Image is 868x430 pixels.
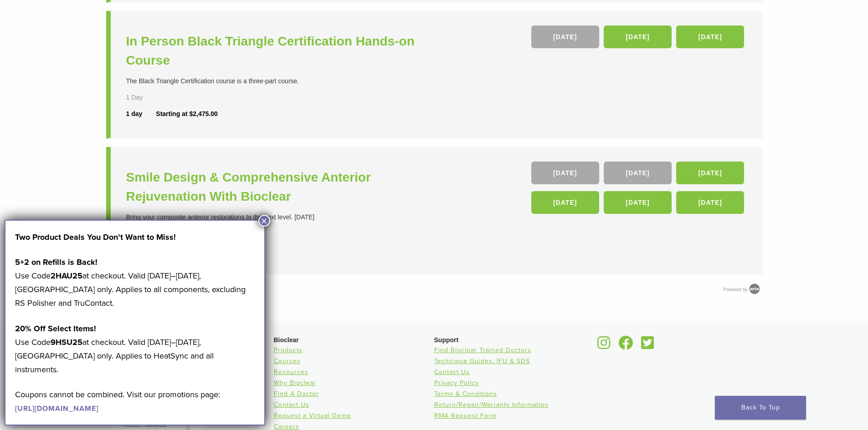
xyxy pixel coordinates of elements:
[15,255,255,310] p: Use Code at checkout. Valid [DATE]–[DATE], [GEOGRAPHIC_DATA] only. Applies to all components, exc...
[15,322,255,376] p: Use Code at checkout. Valid [DATE]–[DATE], [GEOGRAPHIC_DATA] only. Applies to HeatSync and all in...
[156,109,217,119] div: Starting at $2,475.00
[748,282,761,296] img: Arlo training & Event Software
[274,357,301,365] a: Courses
[531,162,747,218] div: , , , , ,
[531,191,599,214] a: [DATE]
[126,32,437,70] a: In Person Black Triangle Certification Hands-on Course
[595,341,614,350] a: Bioclear
[274,401,309,409] a: Contact Us
[126,93,173,102] div: 1 Day
[15,404,98,413] a: [URL][DOMAIN_NAME]
[15,232,176,242] strong: Two Product Deals You Don’t Want to Miss!
[51,337,82,347] strong: 9HSU25
[531,25,747,53] div: , ,
[434,357,530,365] a: Technique Guides, IFU & SDS
[126,212,437,222] div: Bring your composite anterior restorations to the next level. [DATE]
[434,346,531,354] a: Find Bioclear Trained Doctors
[434,368,470,376] a: Contact Us
[638,341,657,350] a: Bioclear
[676,191,744,214] a: [DATE]
[604,162,672,184] a: [DATE]
[15,388,255,415] p: Coupons cannot be combined. Visit our promotions page:
[531,25,599,48] a: [DATE]
[604,25,672,48] a: [DATE]
[434,379,479,387] a: Privacy Policy
[274,346,303,354] a: Products
[531,162,599,184] a: [DATE]
[434,412,497,420] a: RMA Request Form
[126,168,437,206] a: Smile Design & Comprehensive Anterior Rejuvenation With Bioclear
[274,368,308,376] a: Resources
[126,76,437,86] div: The Black Triangle Certification course is a three-part course.
[616,341,637,350] a: Bioclear
[676,162,744,184] a: [DATE]
[15,257,98,267] strong: 5+2 on Refills is Back!
[434,390,497,398] a: Terms & Conditions
[274,412,351,420] a: Request a Virtual Demo
[715,396,806,420] a: Back To Top
[126,109,156,119] div: 1 day
[274,390,319,398] a: Find A Doctor
[724,287,762,292] a: Powered by
[676,25,744,48] a: [DATE]
[51,271,82,281] strong: 2HAU25
[274,379,316,387] a: Why Bioclear
[604,191,672,214] a: [DATE]
[274,336,299,344] span: Bioclear
[258,215,270,227] button: Close
[434,401,549,409] a: Return/Repair/Warranty Information
[15,324,96,334] strong: 20% Off Select Items!
[434,336,459,344] span: Support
